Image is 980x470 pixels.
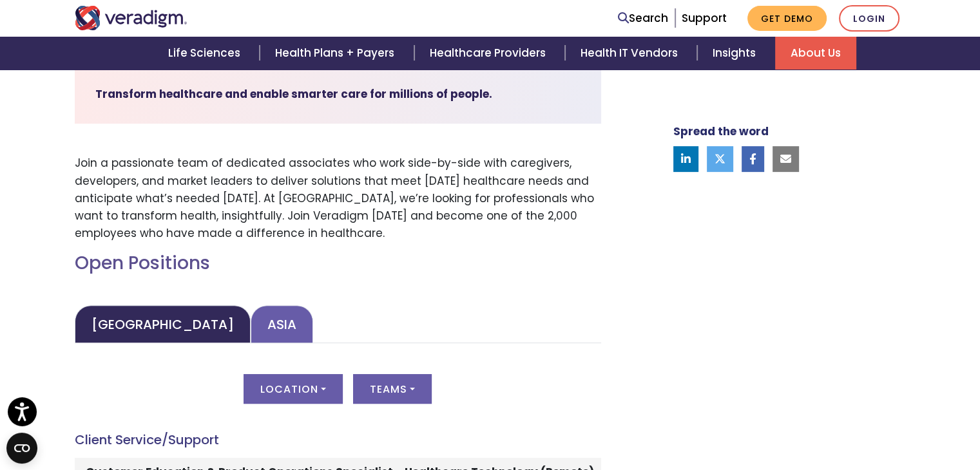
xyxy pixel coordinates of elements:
[75,155,601,242] p: Join a passionate team of dedicated associates who work side-by-side with caregivers, developers,...
[75,305,251,343] a: [GEOGRAPHIC_DATA]
[353,374,432,404] button: Teams
[414,37,565,70] a: Healthcare Providers
[839,5,899,32] a: Login
[75,6,187,30] img: Veradigm logo
[697,37,775,70] a: Insights
[75,252,601,274] h2: Open Positions
[618,10,668,27] a: Search
[565,37,697,70] a: Health IT Vendors
[251,305,313,343] a: Asia
[75,432,601,447] h4: Client Service/Support
[747,6,827,31] a: Get Demo
[775,37,856,70] a: About Us
[95,86,492,102] strong: Transform healthcare and enable smarter care for millions of people.
[682,10,727,26] a: Support
[6,433,37,464] button: Open CMP widget
[244,374,343,404] button: Location
[260,37,414,70] a: Health Plans + Payers
[153,37,260,70] a: Life Sciences
[673,124,769,139] strong: Spread the word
